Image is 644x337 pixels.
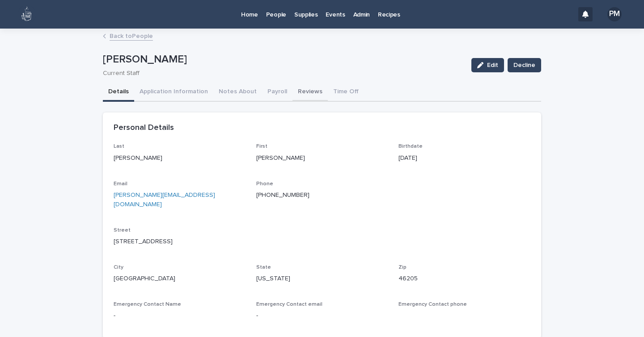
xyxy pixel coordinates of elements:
span: Last [114,144,124,149]
span: Decline [513,61,535,70]
span: Street [114,228,131,233]
p: [STREET_ADDRESS] [114,237,530,246]
div: PM [607,7,622,21]
span: First [256,144,267,149]
span: Email [114,181,127,187]
span: City [114,265,123,270]
button: Notes About [213,83,262,102]
button: Decline [508,58,541,72]
button: Application Information [134,83,213,102]
a: [PERSON_NAME][EMAIL_ADDRESS][DOMAIN_NAME] [114,192,215,208]
img: 80hjoBaRqlyywVK24fQd [18,5,36,23]
button: Payroll [262,83,292,102]
h2: Personal Details [114,123,174,133]
p: - [114,311,246,320]
p: [US_STATE] [256,274,388,283]
button: Time Off [328,83,364,102]
p: [PERSON_NAME] [256,154,388,163]
p: 46205 [398,274,530,283]
span: Edit [487,62,498,68]
button: Edit [471,58,504,72]
p: Current Staff [103,70,461,77]
p: [PERSON_NAME] [103,53,464,66]
p: [DATE] [398,154,530,163]
span: State [256,265,271,270]
span: Birthdate [398,144,423,149]
p: [GEOGRAPHIC_DATA] [114,274,246,283]
a: [PHONE_NUMBER] [256,192,309,198]
span: Emergency Contact Name [114,302,181,307]
span: Emergency Contact phone [398,302,467,307]
p: [PERSON_NAME] [114,154,246,163]
p: - [256,311,388,320]
button: Details [103,83,134,102]
button: Reviews [292,83,328,102]
span: Zip [398,265,407,270]
span: Phone [256,181,273,187]
a: Back toPeople [110,30,153,41]
span: Emergency Contact email [256,302,322,307]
